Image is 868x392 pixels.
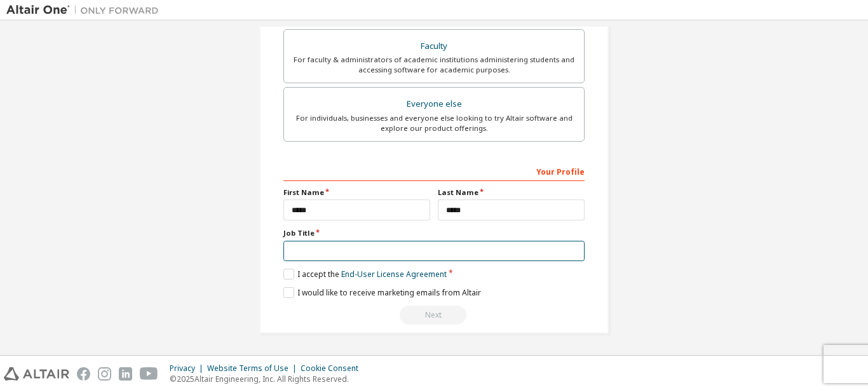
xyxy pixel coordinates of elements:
[341,269,447,280] a: End-User License Agreement
[140,367,158,381] img: youtube.svg
[207,363,301,374] div: Website Terms of Use
[292,55,576,75] div: For faculty & administrators of academic institutions administering students and accessing softwa...
[170,374,366,384] p: © 2025 Altair Engineering, Inc. All Rights Reserved.
[283,287,481,298] label: I would like to receive marketing emails from Altair
[283,187,430,198] label: First Name
[292,95,576,113] div: Everyone else
[283,269,447,280] label: I accept the
[6,4,165,17] img: Altair One
[292,113,576,133] div: For individuals, businesses and everyone else looking to try Altair software and explore our prod...
[438,187,585,198] label: Last Name
[283,161,585,181] div: Your Profile
[4,367,69,381] img: altair_logo.svg
[301,363,366,374] div: Cookie Consent
[292,37,576,55] div: Faculty
[98,367,111,381] img: instagram.svg
[283,228,585,238] label: Job Title
[77,367,90,381] img: facebook.svg
[283,306,585,325] div: Read and acccept EULA to continue
[119,367,132,381] img: linkedin.svg
[170,363,207,374] div: Privacy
